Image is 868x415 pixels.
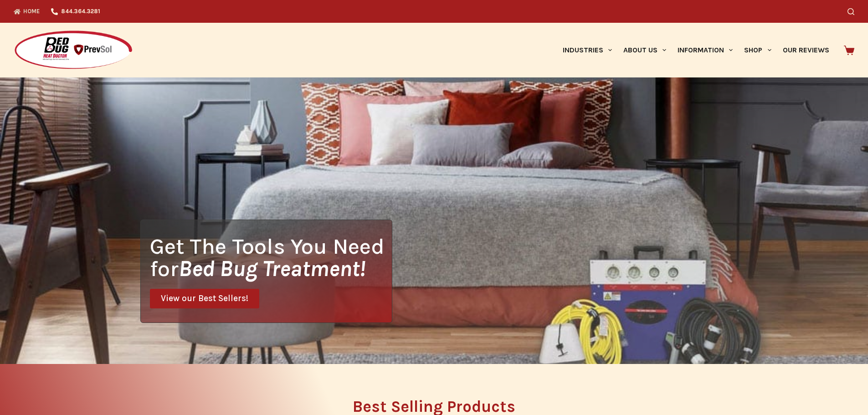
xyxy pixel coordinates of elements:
[14,30,133,71] img: Prevsol/Bed Bug Heat Doctor
[617,23,672,77] a: About Us
[739,23,777,77] a: Shop
[557,23,617,77] a: Industries
[777,23,835,77] a: Our Reviews
[161,294,248,303] span: View our Best Sellers!
[672,23,739,77] a: Information
[150,235,392,280] h1: Get The Tools You Need for
[847,8,854,15] button: Search
[557,23,835,77] nav: Primary
[179,256,365,282] i: Bed Bug Treatment!
[140,399,728,415] h2: Best Selling Products
[150,289,259,308] a: View our Best Sellers!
